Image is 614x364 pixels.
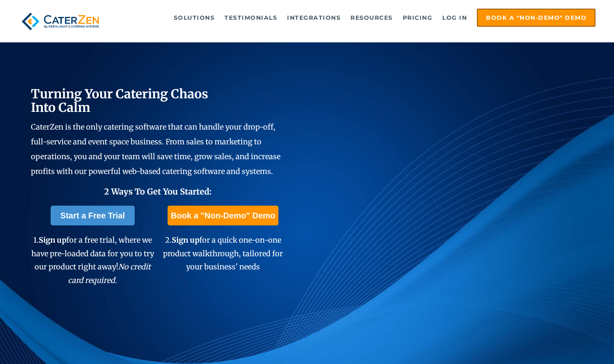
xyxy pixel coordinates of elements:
span: 2. for a quick one-on-one product walkthrough, tailored for your business' needs [163,235,283,271]
span: 1. for a free trial, where we have pre-loaded data for you to try our product right away! [31,235,154,285]
a: Pricing [399,9,437,26]
span: 2 Ways To Get You Started: [104,186,212,197]
a: Solutions [170,9,219,26]
a: Start a Free Trial [51,206,135,225]
a: Testimonials [220,9,281,26]
div: Navigation Menu [117,9,595,27]
a: Book a "Non-Demo" Demo [477,9,595,27]
span: Turning Your Catering Chaos Into Calm [31,86,208,115]
em: No credit card required. [68,262,151,285]
iframe: Help widget launcher [541,332,605,355]
a: Integrations [283,9,345,26]
a: Log in [438,9,471,26]
span: Sign up [39,235,66,245]
a: Book a "Non-Demo" Demo [168,206,278,225]
a: Resources [346,9,397,26]
img: caterzen [19,9,103,34]
span: CaterZen is the only catering software that can handle your drop-off, full-service and event spac... [31,122,280,176]
span: Sign up [172,235,199,245]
